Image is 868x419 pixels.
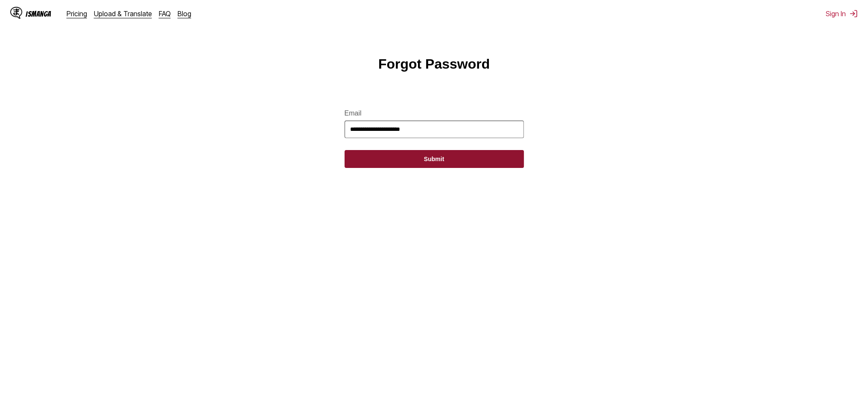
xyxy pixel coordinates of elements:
a: Blog [178,9,191,18]
button: Submit [345,150,524,168]
a: IsManga LogoIsManga [10,7,67,20]
a: Pricing [67,9,87,18]
img: IsManga Logo [10,7,22,19]
button: Sign In [826,9,858,18]
div: IsManga [26,10,51,18]
h1: Forgot Password [378,56,490,72]
a: Upload & Translate [94,9,152,18]
a: FAQ [159,9,171,18]
img: Sign out [849,9,858,18]
label: Email [345,110,524,117]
